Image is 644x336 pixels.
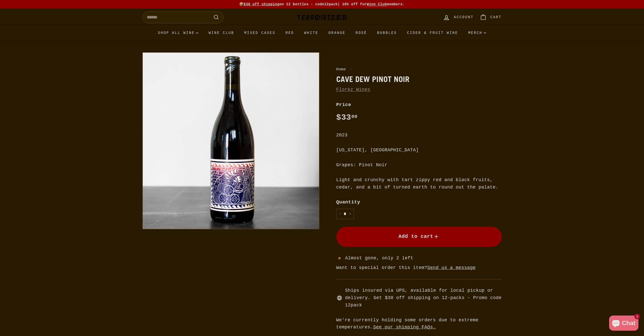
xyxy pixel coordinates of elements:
div: Light and crunchy with tart zippy red and black fruits, cedar, and a bit of turned earth to round... [336,176,502,191]
span: Ships insured via UPS, available for local pickup or delivery. Get $30 off shipping on 12-packs -... [345,287,502,309]
inbox-online-store-chat: Shopify online store chat [608,316,640,332]
span: Almost gone, only 2 left [345,255,413,262]
label: Price [336,101,502,109]
label: Quantity [336,198,502,206]
a: Mixed Cases [239,26,280,40]
a: Home [336,67,346,72]
p: 📦 on 12 bottles - code | 10% off for members. [142,2,502,7]
div: 2023 [336,132,502,139]
input: quantity [336,209,354,219]
li: Want to special order this item? [336,264,502,271]
a: See our shipping FAQs. [373,325,436,330]
span: $30 off shipping [244,2,280,6]
a: Orange [323,26,350,40]
nav: breadcrumbs [336,66,502,72]
a: Red [280,26,299,40]
a: Wine Club [203,26,239,40]
a: Cart [477,10,505,25]
span: Add to cart [399,234,440,239]
button: Add to cart [336,227,502,247]
div: [US_STATE], [GEOGRAPHIC_DATA] [336,146,502,154]
span: $33 [336,113,358,122]
span: Cart [490,14,502,20]
strong: 12pack [324,2,338,6]
div: Grapes: Pinot Noir [336,161,502,169]
a: Account [440,10,476,25]
a: Florèz Wines [336,87,370,92]
button: Increase item quantity by one [346,209,354,219]
a: Bubbles [372,26,402,40]
a: Wine Club [367,2,387,6]
div: Primary [132,26,512,40]
div: We're currently holding some orders due to extreme temperatures. [336,317,502,331]
button: Reduce item quantity by one [336,209,344,219]
span: Account [454,14,473,20]
span: / [348,67,354,72]
a: Send us a message [427,265,476,270]
a: Rosé [350,26,372,40]
a: White [299,26,323,40]
sup: 00 [351,114,357,119]
summary: Shop all wine [153,26,204,40]
h1: Cave Dew Pinot Noir [336,75,502,83]
summary: Merch [463,26,491,40]
a: Cider & Fruit Wine [402,26,463,40]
